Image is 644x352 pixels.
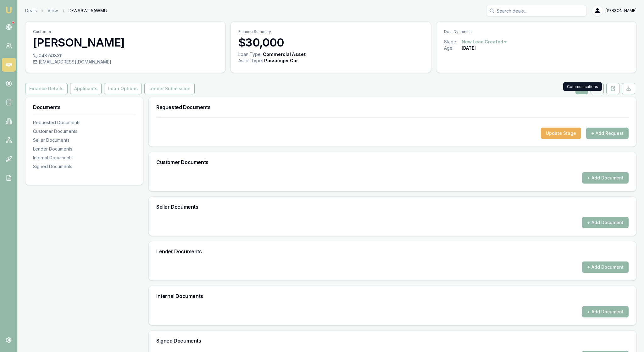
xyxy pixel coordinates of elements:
[582,172,629,184] button: + Add Document
[156,105,629,110] h3: Requested Documents
[582,217,629,228] button: + Add Document
[238,36,423,49] h3: $30,000
[462,39,508,45] button: New Lead Created
[33,146,136,152] div: Lender Documents
[156,294,629,299] h3: Internal Documents
[156,338,629,343] h3: Signed Documents
[33,105,136,110] h3: Documents
[606,8,636,13] span: [PERSON_NAME]
[238,51,262,58] div: Loan Type:
[156,160,629,165] h3: Customer Documents
[33,36,218,49] h3: [PERSON_NAME]
[582,261,629,273] button: + Add Document
[33,52,218,59] div: 0487418311
[541,128,581,139] button: Update Stage
[47,8,58,14] a: View
[33,119,136,126] div: Requested Documents
[69,8,107,14] span: D-W96WT5AWMU
[33,29,218,34] p: Customer
[143,83,196,94] a: Lender Submission
[70,83,102,94] button: Applicants
[25,8,37,14] a: Deals
[103,83,143,94] a: Loan Options
[25,83,68,94] button: Finance Details
[444,45,462,51] div: Age:
[156,204,629,209] h3: Seller Documents
[238,58,263,64] div: Asset Type :
[69,83,103,94] a: Applicants
[264,58,298,64] div: Passenger Car
[25,83,69,94] a: Finance Details
[156,249,629,254] h3: Lender Documents
[25,8,107,14] nav: breadcrumb
[444,29,629,34] p: Deal Dynamics
[5,6,13,14] img: emu-icon-u.png
[563,82,602,91] div: Communications
[462,45,476,51] div: [DATE]
[582,306,629,317] button: + Add Document
[444,39,462,45] div: Stage:
[238,29,423,34] p: Finance Summary
[33,137,136,143] div: Seller Documents
[104,83,142,94] button: Loan Options
[586,128,629,139] button: + Add Request
[144,83,195,94] button: Lender Submission
[33,155,136,161] div: Internal Documents
[486,5,587,16] input: Search deals
[263,51,306,58] div: Commercial Asset
[33,128,136,135] div: Customer Documents
[33,163,136,170] div: Signed Documents
[33,59,218,65] div: [EMAIL_ADDRESS][DOMAIN_NAME]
